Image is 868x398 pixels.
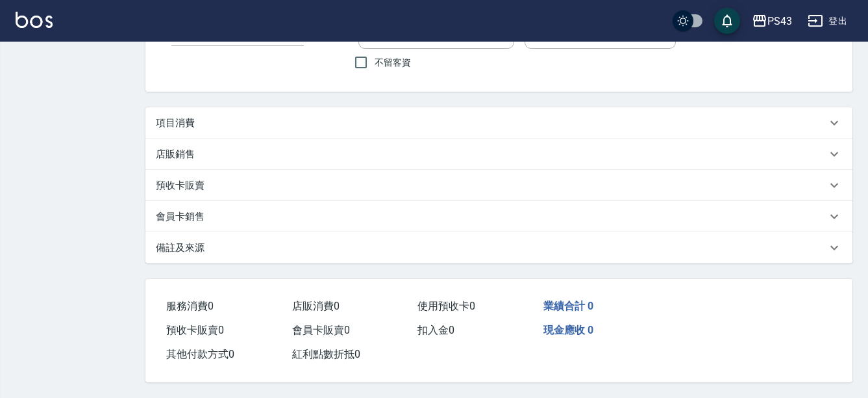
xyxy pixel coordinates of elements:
p: 項目消費 [156,116,195,130]
span: 預收卡販賣 0 [166,324,224,336]
span: 店販消費 0 [292,300,340,312]
span: 不留客資 [375,56,411,70]
button: PS43 [747,8,797,34]
div: 備註及來源 [145,232,852,263]
button: save [714,8,740,34]
div: 店販銷售 [145,139,852,170]
p: 會員卡銷售 [156,210,205,224]
div: PS43 [767,13,792,29]
span: 服務消費 0 [166,300,214,312]
span: 現金應收 0 [543,324,593,336]
div: 會員卡銷售 [145,201,852,232]
span: 業績合計 0 [543,300,593,312]
button: 登出 [802,9,852,33]
img: Logo [16,12,53,28]
span: 扣入金 0 [417,324,454,336]
div: 預收卡販賣 [145,170,852,201]
p: 預收卡販賣 [156,179,205,192]
p: 店販銷售 [156,148,195,161]
span: 使用預收卡 0 [417,300,475,312]
span: 紅利點數折抵 0 [292,348,360,360]
p: 備註及來源 [156,241,205,255]
span: 會員卡販賣 0 [292,324,350,336]
span: 其他付款方式 0 [166,348,234,360]
div: 項目消費 [145,107,852,139]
